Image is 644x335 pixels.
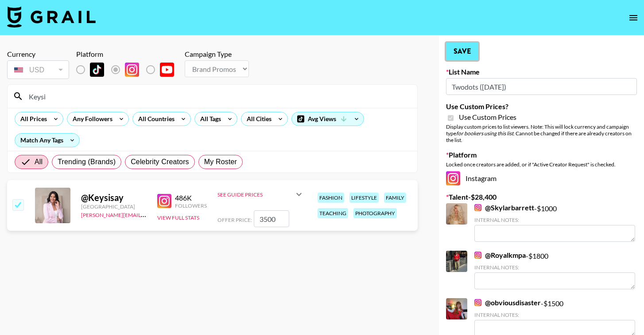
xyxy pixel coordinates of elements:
img: Instagram [474,204,481,211]
button: open drawer [625,9,642,27]
div: Campaign Type [185,50,249,59]
div: @ Keysisay [81,192,147,203]
div: Internal Notes: [474,311,635,318]
div: [GEOGRAPHIC_DATA] [81,203,147,210]
img: Instagram [125,63,139,77]
img: Instagram [474,252,481,259]
div: List locked to Instagram. [76,60,181,79]
div: Platform [76,50,181,59]
div: teaching [318,208,348,218]
div: See Guide Prices [217,191,294,198]
div: All Countries [133,112,176,126]
label: Talent - $ 28,400 [446,193,637,201]
div: - $ 1800 [474,251,635,289]
div: Match Any Tags [15,134,79,147]
img: Instagram [474,299,481,306]
a: [PERSON_NAME][EMAIL_ADDRESS][PERSON_NAME][DOMAIN_NAME] [81,210,254,218]
div: Any Followers [67,112,114,126]
span: Trending (Brands) [58,157,116,167]
span: Celebrity Creators [131,157,189,167]
a: @Royalkmpa [474,251,526,260]
button: View Full Stats [157,214,199,221]
div: fashion [318,193,344,203]
span: My Roster [204,157,237,167]
div: Currency [7,50,69,59]
div: family [384,193,406,203]
img: YouTube [160,63,174,77]
div: - $ 1000 [474,203,635,242]
label: Platform [446,150,637,159]
span: Offer Price: [217,217,252,223]
img: Grail Talent [7,6,96,28]
img: Instagram [157,194,171,208]
img: Instagram [446,171,460,185]
span: All [35,157,43,167]
em: for bookers using this list [456,130,513,137]
div: All Prices [15,112,49,126]
div: lifestyle [349,193,379,203]
div: USD [9,62,67,78]
div: All Tags [195,112,223,126]
div: Internal Notes: [474,264,635,271]
a: @obviousdisaster [474,298,541,307]
input: 7,000 [254,210,289,227]
div: Currency is locked to USD [7,59,69,81]
div: Display custom prices to list viewers. Note: This will lock currency and campaign type . Cannot b... [446,123,637,143]
div: Followers [175,202,207,209]
div: All Cities [241,112,273,126]
a: @Skylarbarrett [474,203,534,212]
label: Use Custom Prices? [446,102,637,111]
div: Avg Views [292,112,364,126]
label: List Name [446,67,637,76]
span: Use Custom Prices [459,113,516,122]
div: photography [353,208,397,218]
div: Internal Notes: [474,217,635,223]
div: Instagram [446,171,637,185]
div: Locked once creators are added, or if "Active Creator Request" is checked. [446,161,637,168]
img: TikTok [90,63,104,77]
button: Save [446,43,478,60]
div: 486K [175,193,207,202]
input: Search by User Name [23,89,412,103]
div: See Guide Prices [217,184,304,205]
